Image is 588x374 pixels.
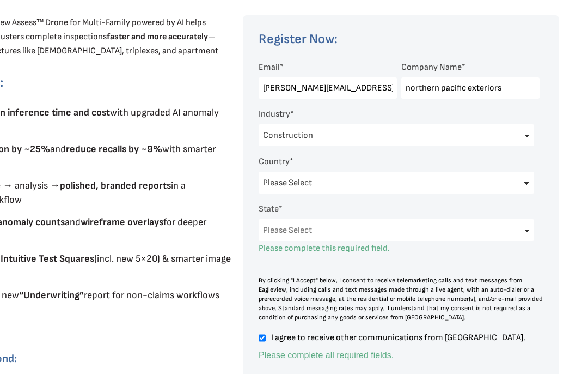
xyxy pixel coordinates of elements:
[259,351,394,360] label: Please complete all required fields.
[401,62,462,73] span: Company Name
[81,216,163,228] strong: wireframe overlays
[259,62,280,73] span: Email
[60,180,171,191] strong: polished, branded reports
[259,156,290,167] span: Country
[259,276,544,322] div: By clicking "I Accept" below, I consent to receive telemarketing calls and text messages from Eag...
[1,253,94,264] strong: Intuitive Test Squares
[66,143,162,155] strong: reduce recalls by ~9%
[259,243,390,254] label: Please complete this required field.
[259,333,266,343] input: I agree to receive other communications from [GEOGRAPHIC_DATA].
[259,204,279,214] span: State
[19,289,84,301] strong: “Underwriting”
[259,31,338,47] span: Register Now:
[107,32,208,42] strong: faster and more accurately
[269,333,540,342] span: I agree to receive other communications from [GEOGRAPHIC_DATA].
[259,109,290,119] span: Industry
